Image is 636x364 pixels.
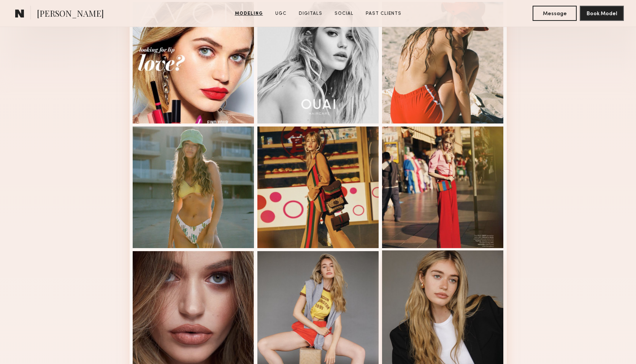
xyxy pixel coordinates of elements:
[580,6,624,21] button: Book Model
[37,8,104,21] span: [PERSON_NAME]
[296,10,325,17] a: Digitals
[363,10,404,17] a: Past Clients
[272,10,290,17] a: UGC
[533,6,577,21] button: Message
[580,10,624,16] a: Book Model
[331,10,357,17] a: Social
[232,10,266,17] a: Modeling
